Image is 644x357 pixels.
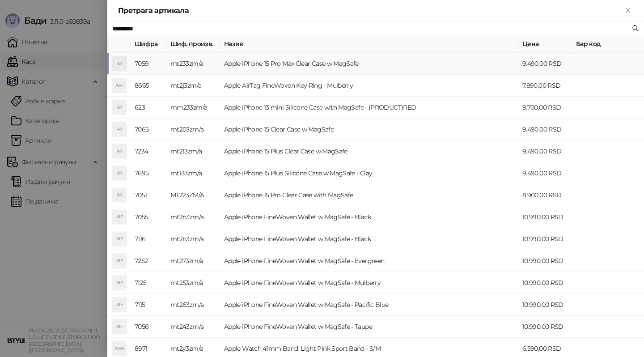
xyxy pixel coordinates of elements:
td: 9.700,00 RSD [519,97,572,119]
td: 10.990,00 RSD [519,228,572,250]
td: 9.490,00 RSD [519,162,572,184]
td: mt253zm/a [167,272,220,294]
td: Apple iPhone FineWoven Wallet w MagSafe - Taupe [220,316,519,338]
button: Close [623,5,633,16]
td: 10.990,00 RSD [519,250,572,272]
td: Apple iPhone 15 Plus Silicone Case w MagSafe - Clay [220,162,519,184]
div: AW4 [112,341,127,356]
td: Apple AirTag FineWoven Key Ring - Mulberry [220,75,519,97]
td: Apple iPhone FineWoven Wallet w MagSafe - Mulberry [220,272,519,294]
div: AI1 [112,166,127,180]
td: 10.990,00 RSD [519,272,572,294]
td: 9.490,00 RSD [519,53,572,75]
th: Шифра [131,35,167,53]
td: Apple iPhone 13 mini Silicone Case with MagSafe - (PRODUCT)RED [220,97,519,119]
td: Apple iPhone 15 Plus Clear Case w MagSafe [220,140,519,162]
td: Apple iPhone FineWoven Wallet w MagSafe - Black [220,206,519,228]
td: 7125 [131,272,167,294]
td: mt243zm/a [167,316,220,338]
td: Apple iPhone FineWoven Wallet w MagSafe - Evergreen [220,250,519,272]
td: mt203zm/a [167,119,220,140]
div: Претрага артикала [118,5,623,16]
div: AI1 [112,122,127,136]
td: Apple iPhone FineWoven Wallet w MagSafe - Black [220,228,519,250]
td: mt233zm/a [167,53,220,75]
td: mt2j3zm/a [167,75,220,97]
div: AI1 [112,100,127,115]
td: 7252 [131,250,167,272]
td: MT223ZM/A [167,184,220,206]
td: 9.490,00 RSD [519,119,572,140]
td: 10.990,00 RSD [519,316,572,338]
div: AI1 [112,144,127,158]
th: Шиф. произв. [167,35,220,53]
td: mt2n3zm/a [167,206,220,228]
td: 7234 [131,140,167,162]
td: 7059 [131,53,167,75]
div: AAF [112,78,127,93]
td: mm233zm/a [167,97,220,119]
td: 7051 [131,184,167,206]
td: 10.990,00 RSD [519,294,572,316]
td: Apple iPhone 15 Pro Max Clear Case w MagSafe [220,53,519,75]
th: Бар код [572,35,644,53]
td: mt133zm/a [167,162,220,184]
td: 10.990,00 RSD [519,206,572,228]
td: 7695 [131,162,167,184]
div: AIF [112,254,127,268]
td: mt263zm/a [167,294,220,316]
td: 7116 [131,228,167,250]
td: 623 [131,97,167,119]
td: 7056 [131,316,167,338]
td: mt213zm/a [167,140,220,162]
div: AIF [112,232,127,246]
td: 7065 [131,119,167,140]
div: AIF [112,276,127,290]
td: 8665 [131,75,167,97]
td: 7.890,00 RSD [519,75,572,97]
div: AI1 [112,56,127,71]
td: Apple iPhone 15 Clear Case w MagSafe [220,119,519,140]
div: AIF [112,210,127,224]
div: AIF [112,319,127,334]
th: Цена [519,35,572,53]
div: AIF [112,297,127,312]
td: mt2n3zm/a [167,228,220,250]
div: AI1 [112,188,127,202]
td: Apple iPhone FineWoven Wallet w MagSafe - Pacific Blue [220,294,519,316]
td: 7115 [131,294,167,316]
td: 7055 [131,206,167,228]
th: Назив [220,35,519,53]
td: Apple iPhone 15 Pro Clear Case with MagSafe [220,184,519,206]
td: 9.490,00 RSD [519,140,572,162]
td: 8.900,00 RSD [519,184,572,206]
td: mt273zm/a [167,250,220,272]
